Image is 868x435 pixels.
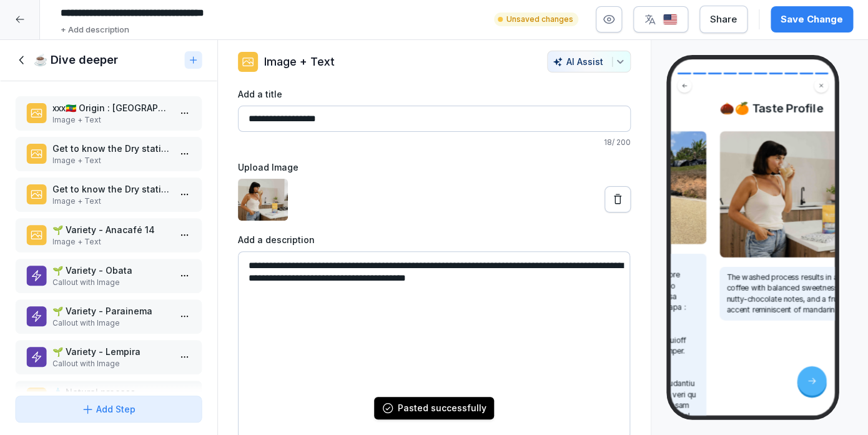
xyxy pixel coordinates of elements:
[52,304,170,317] p: 🌱 Variety - Parainema
[52,345,170,358] p: 🌱 Variety - Lempira
[726,272,864,316] p: The washed process results in a clean coffee with balanced sweetness, fine nutty-chocolate notes,...
[52,142,170,155] p: Get to know the Dry station : Bensa Chire Coffee Pulping & Processing Plc
[506,14,573,25] p: Unsaved changes
[238,137,631,148] p: 18 / 200
[15,96,202,131] div: xxx🇪🇹 Origin : [GEOGRAPHIC_DATA], Chire, [GEOGRAPHIC_DATA], [GEOGRAPHIC_DATA]Image + Text
[15,177,202,212] div: Get to know the Dry station : Bensa Chire Coffee Pulping & Processing PlcImage + Text
[710,12,737,26] div: Share
[52,182,170,196] p: Get to know the Dry station : Bensa Chire Coffee Pulping & Processing Plc
[52,236,170,247] p: Image + Text
[15,381,202,415] div: 💧 Natural processImage + Text
[663,14,678,26] img: us.svg
[34,52,118,67] h1: ☕ Dive deeper
[52,101,170,114] p: xxx🇪🇹 Origin : [GEOGRAPHIC_DATA], Chire, [GEOGRAPHIC_DATA], [GEOGRAPHIC_DATA]
[52,358,170,369] p: Callout with Image
[555,101,706,116] h4: 💧 Natural process
[52,196,170,207] p: Image + Text
[15,218,202,252] div: 🌱 Variety - Anacafé 14Image + Text
[52,223,170,236] p: 🌱 Variety - Anacafé 14
[15,259,202,293] div: 🌱 Variety - ObataCallout with Image
[699,6,747,33] button: Share
[15,340,202,374] div: 🌱 Variety - LempiraCallout with Image
[81,402,136,416] div: Add Step
[238,161,631,174] label: Upload Image
[15,299,202,334] div: 🌱 Variety - ParainemaCallout with Image
[547,51,631,72] button: AI Assist
[398,402,486,414] div: Pasted successfully
[52,277,170,288] p: Callout with Image
[264,53,335,70] p: Image + Text
[52,114,170,126] p: Image + Text
[52,317,170,329] p: Callout with Image
[555,131,706,244] img: Image and Text preview image
[52,264,170,277] p: 🌱 Variety - Obata
[771,6,853,32] button: Save Change
[52,155,170,166] p: Image + Text
[238,233,631,246] label: Add a description
[61,24,129,36] p: + Add description
[553,56,625,67] div: AI Assist
[15,137,202,171] div: Get to know the Dry station : Bensa Chire Coffee Pulping & Processing PlcImage + Text
[15,396,202,422] button: Add Step
[238,87,631,101] label: Add a title
[781,12,843,26] div: Save Change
